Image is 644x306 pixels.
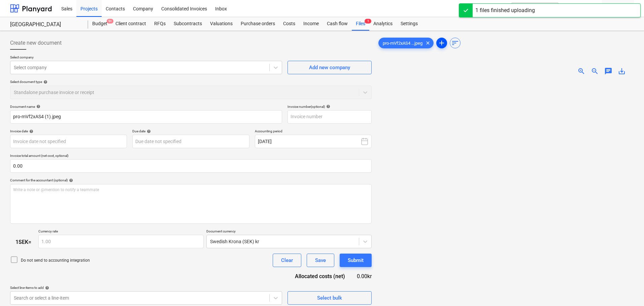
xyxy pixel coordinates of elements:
a: Budget9+ [88,17,111,31]
span: 1 [365,19,371,24]
button: Save [307,254,334,267]
span: help [68,178,73,182]
div: [GEOGRAPHIC_DATA] [10,21,80,28]
input: Invoice total amount (net cost, optional) [10,159,372,173]
div: Select bulk [317,294,342,302]
div: Save [315,256,326,265]
div: 1 SEK = [10,239,38,245]
span: help [325,104,330,108]
a: Valuations [206,17,237,31]
button: Submit [340,254,372,267]
div: 1 files finished uploading [475,6,535,14]
input: Invoice date not specified [10,135,127,148]
div: Select document type [10,80,372,84]
div: Budget [88,17,111,31]
a: Income [299,17,323,31]
span: chat [604,67,612,75]
div: 0.00kr [356,272,372,280]
p: Invoice total amount (net cost, optional) [10,154,372,159]
p: Do not send to accounting integration [21,258,90,263]
p: Select company [10,55,282,61]
a: Subcontracts [170,17,206,31]
div: Due date [132,129,249,133]
div: Invoice date [10,129,127,133]
div: Select line-items to add [10,286,282,290]
span: help [28,129,33,133]
a: Analytics [369,17,397,31]
span: zoom_in [577,67,585,75]
iframe: Chat Widget [610,274,644,306]
span: add [438,39,446,47]
a: Purchase orders [237,17,279,31]
span: help [35,104,40,108]
a: Files1 [352,17,369,31]
span: help [145,129,151,133]
span: pro-mVf2xAS4 ...jpeg [379,41,427,46]
span: 9+ [107,19,113,24]
button: Select bulk [287,291,372,305]
a: Client contract [111,17,150,31]
a: Cash flow [323,17,352,31]
button: Add new company [287,61,372,74]
input: Document name [10,110,282,124]
button: Clear [273,254,301,267]
div: pro-mVf2xAS4 ...jpeg [378,38,434,48]
div: Document name [10,104,282,109]
a: RFQs [150,17,170,31]
a: Settings [397,17,422,31]
p: Currency rate [38,229,204,235]
div: Add new company [309,63,350,72]
input: Invoice number [287,110,372,124]
div: Submit [348,256,364,265]
div: Allocated costs (net) [284,272,356,280]
span: save_alt [618,67,626,75]
span: help [42,80,47,84]
div: Invoice number (optional) [287,104,372,109]
span: help [44,286,49,290]
p: Accounting period [255,129,372,135]
span: sort [451,39,459,47]
p: Document currency [206,229,372,235]
button: [DATE] [255,135,372,148]
a: Costs [279,17,299,31]
div: Comment for the accountant (optional) [10,178,372,182]
span: Create new document [10,39,62,47]
input: Due date not specified [132,135,249,148]
span: zoom_out [591,67,599,75]
div: Clear [281,256,293,265]
div: Files [352,17,369,31]
span: clear [424,39,432,47]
